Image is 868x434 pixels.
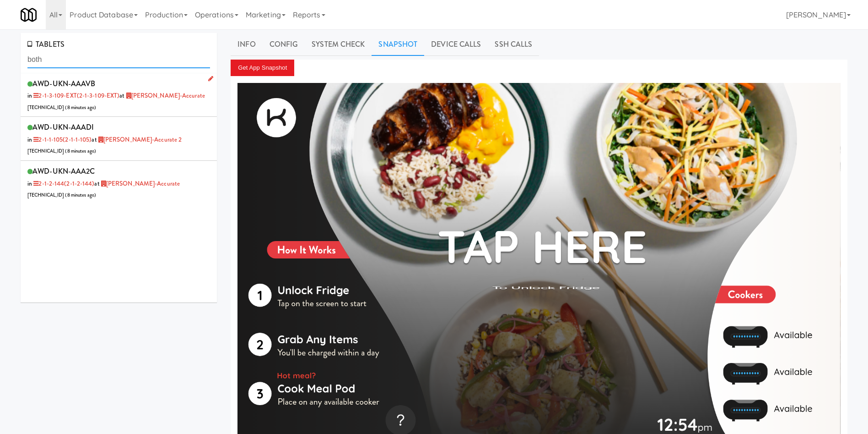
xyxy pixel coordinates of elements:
[32,135,92,144] a: 2-1-1-105(2-1-1-105)
[119,91,205,100] span: at
[263,33,305,56] a: Config
[67,192,94,198] span: 8 minutes ago
[231,60,294,76] button: Get App Snapshot
[77,91,120,100] span: (2-1-3-109-EXT)
[32,166,95,176] span: AWD-UKN-AAA2C
[32,122,94,132] span: AWD-UKN-AAADI
[372,33,424,56] a: Snapshot
[32,179,94,188] a: 2-1-2-144(2-1-2-144)
[27,39,65,49] span: TABLETS
[27,192,96,198] span: [TECHNICAL_ID] ( )
[305,33,372,56] a: System Check
[27,148,96,154] span: [TECHNICAL_ID] ( )
[21,161,217,204] li: AWD-UKN-AAA2Cin 2-1-2-144(2-1-2-144)at [PERSON_NAME]-Accurate[TECHNICAL_ID] (8 minutes ago)
[94,179,180,188] span: at
[67,104,94,111] span: 8 minutes ago
[92,135,182,144] span: at
[424,33,488,56] a: Device Calls
[32,91,119,100] a: 2-1-3-109-EXT(2-1-3-109-EXT)
[97,135,182,144] a: [PERSON_NAME]-Accurate 2
[488,33,539,56] a: SSH Calls
[27,104,96,111] span: [TECHNICAL_ID] ( )
[27,51,210,68] input: Search tablets
[27,91,119,100] span: in
[21,73,217,117] li: AWD-UKN-AAAVBin 2-1-3-109-EXT(2-1-3-109-EXT)at [PERSON_NAME]-Accurate[TECHNICAL_ID] (8 minutes ago)
[231,33,262,56] a: Info
[64,179,94,188] span: (2-1-2-144)
[100,179,180,188] a: [PERSON_NAME]-Accurate
[27,179,94,188] span: in
[21,7,37,23] img: Micromart
[27,135,92,144] span: in
[67,148,94,154] span: 8 minutes ago
[124,91,205,100] a: [PERSON_NAME]-Accurate
[21,117,217,161] li: AWD-UKN-AAADIin 2-1-1-105(2-1-1-105)at [PERSON_NAME]-Accurate 2[TECHNICAL_ID] (8 minutes ago)
[63,135,92,144] span: (2-1-1-105)
[32,78,95,89] span: AWD-UKN-AAAVB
